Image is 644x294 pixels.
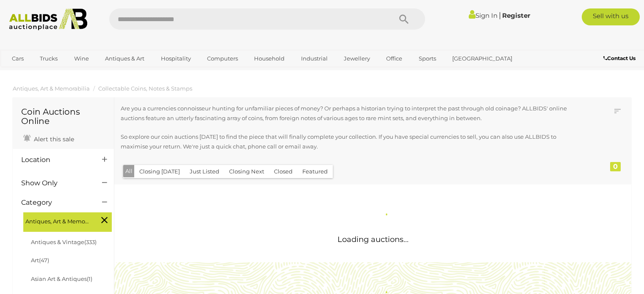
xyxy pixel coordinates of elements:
[338,52,376,66] a: Jewellery
[469,11,498,19] a: Sign In
[610,162,621,171] div: 0
[100,52,150,66] a: Antiques & Art
[499,11,501,20] span: |
[21,199,89,206] h4: Category
[381,52,408,66] a: Office
[123,165,135,177] button: All
[603,54,638,63] a: Contact Us
[121,104,577,124] p: Are you a currencies connoisseur hunting for unfamiliar pieces of money? Or perhaps a historian t...
[134,165,185,178] button: Closing [DATE]
[155,52,196,66] a: Hospitality
[13,85,90,92] a: Antiques, Art & Memorabilia
[383,8,425,30] button: Search
[21,107,105,126] h1: Coin Auctions Online
[296,52,333,66] a: Industrial
[224,165,269,178] button: Closing Next
[502,11,530,19] a: Register
[603,55,636,61] b: Contact Us
[297,165,333,178] button: Featured
[413,52,442,66] a: Sports
[32,135,74,143] span: Alert this sale
[447,52,518,66] a: [GEOGRAPHIC_DATA]
[249,52,290,66] a: Household
[31,239,97,245] a: Antiques & Vintage(333)
[21,132,76,145] a: Alert this sale
[98,85,192,92] a: Collectable Coins, Notes & Stamps
[337,235,409,244] span: Loading auctions...
[87,275,92,282] span: (1)
[269,165,298,178] button: Closed
[202,52,243,66] a: Computers
[69,52,94,66] a: Wine
[6,52,29,66] a: Cars
[5,8,92,30] img: Allbids.com.au
[39,257,49,264] span: (47)
[34,52,63,66] a: Trucks
[582,8,640,25] a: Sell with us
[121,132,577,152] p: So explore our coin auctions [DATE] to find the piece that will finally complete your collection....
[21,179,89,187] h4: Show Only
[84,239,97,245] span: (333)
[185,165,224,178] button: Just Listed
[31,257,49,264] a: Art(47)
[21,156,89,164] h4: Location
[31,275,92,282] a: Asian Art & Antiques(1)
[25,214,89,226] span: Antiques, Art & Memorabilia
